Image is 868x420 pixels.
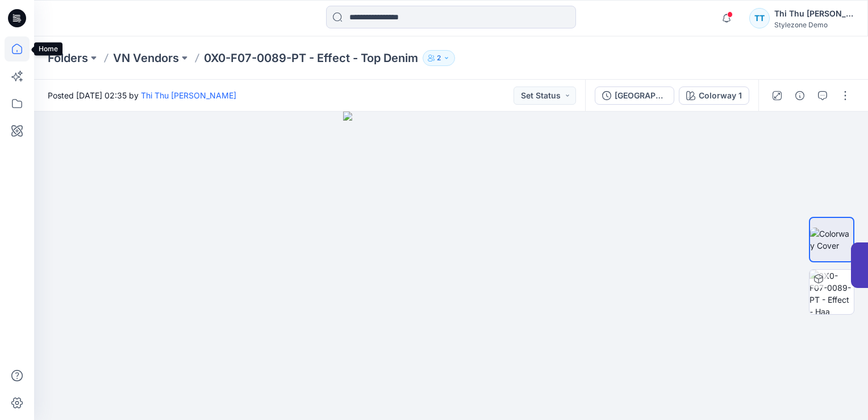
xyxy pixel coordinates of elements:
a: VN Vendors [113,50,179,66]
div: Thi Thu [PERSON_NAME] [774,7,854,20]
img: eyJhbGciOiJIUzI1NiIsImtpZCI6IjAiLCJzbHQiOiJzZXMiLCJ0eXAiOiJKV1QifQ.eyJkYXRhIjp7InR5cGUiOiJzdG9yYW... [343,112,560,420]
div: Colorway 1 [699,89,742,102]
div: Stylezone Demo [774,20,854,29]
a: Folders [48,50,88,66]
img: Colorway Cover [810,228,853,252]
p: 2 [437,52,441,64]
button: Details [791,87,809,105]
img: 0X0-F07-0089-PT - Effect - Haa Colorway 1 [809,270,854,314]
div: [GEOGRAPHIC_DATA] [615,89,667,102]
a: Thi Thu [PERSON_NAME] [141,90,236,100]
span: Posted [DATE] 02:35 by [48,89,236,101]
button: 2 [423,50,455,66]
div: TT [749,8,770,28]
button: [GEOGRAPHIC_DATA] [595,87,674,105]
button: Colorway 1 [679,87,749,105]
p: 0X0-F07-0089-PT - Effect - Top Denim [204,50,418,66]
